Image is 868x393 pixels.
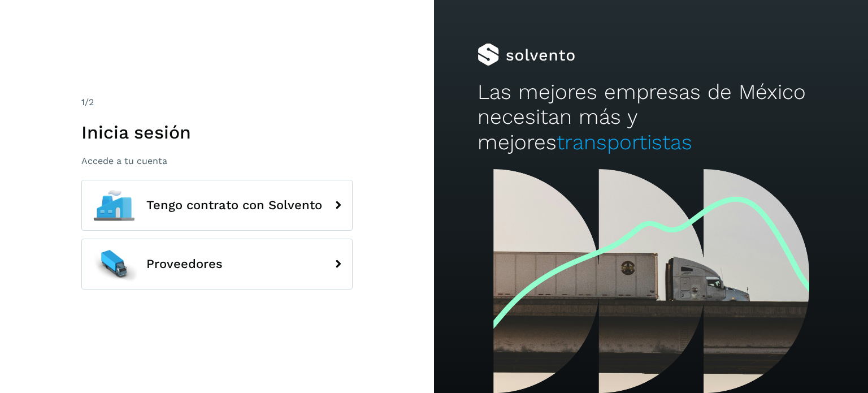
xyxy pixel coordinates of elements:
[478,80,824,155] h2: Las mejores empresas de México necesitan más y mejores
[557,130,692,154] span: transportistas
[81,97,85,107] span: 1
[81,239,353,290] button: Proveedores
[146,257,223,271] span: Proveedores
[146,198,322,212] span: Tengo contrato con Solvento
[81,122,353,143] h1: Inicia sesión
[81,156,353,166] p: Accede a tu cuenta
[81,180,353,231] button: Tengo contrato con Solvento
[81,96,353,109] div: /2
